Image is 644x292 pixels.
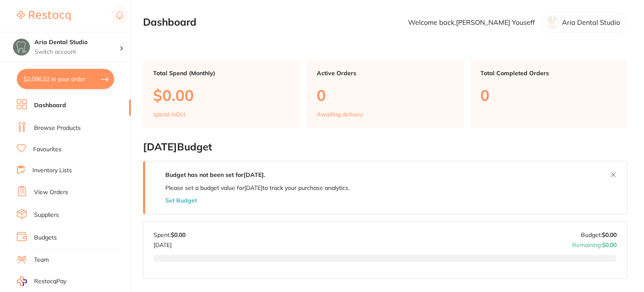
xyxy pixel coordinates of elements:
a: Active Orders0Awaiting delivery [307,60,464,128]
p: $0.00 [153,87,290,104]
a: View Orders [34,188,68,197]
p: Budget: [581,231,617,238]
p: Active Orders [317,70,453,76]
a: RestocqPay [17,276,66,286]
a: Total Completed Orders0 [470,60,627,128]
a: Budgets [34,234,57,242]
button: $2,096.52 in your order [17,69,114,89]
p: [DATE] [154,238,186,248]
a: Favourites [33,145,61,154]
strong: Budget has not been set for [DATE] . [165,171,265,179]
a: Restocq Logo [17,6,71,26]
p: spend in Oct [153,111,186,118]
strong: $0.00 [602,231,617,239]
a: Dashboard [34,101,66,110]
p: 0 [480,87,617,104]
a: Browse Products [34,124,81,132]
p: Total Spend (Monthly) [153,70,290,76]
strong: $0.00 [602,241,617,249]
strong: $0.00 [171,231,186,239]
p: Switch account [34,48,119,56]
p: Awaiting delivery [317,111,363,118]
p: Aria Dental Studio [562,18,620,26]
h2: [DATE] Budget [143,141,627,153]
p: Welcome back, [PERSON_NAME] Youseff [408,18,535,26]
p: Spent: [154,231,186,238]
a: Team [34,256,49,264]
p: Remaining: [572,238,617,248]
p: Please set a budget value for [DATE] to track your purchase analytics. [165,184,350,191]
button: Set Budget [165,197,197,204]
img: Aria Dental Studio [13,39,30,55]
p: 0 [317,87,453,104]
span: RestocqPay [34,277,66,286]
h4: Aria Dental Studio [34,38,119,47]
img: Restocq Logo [17,11,71,21]
h2: Dashboard [143,16,196,28]
a: Inventory Lists [32,166,72,175]
p: Total Completed Orders [480,70,617,76]
a: Total Spend (Monthly)$0.00spend inOct [143,60,300,128]
img: RestocqPay [17,276,27,286]
a: Suppliers [34,211,59,219]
